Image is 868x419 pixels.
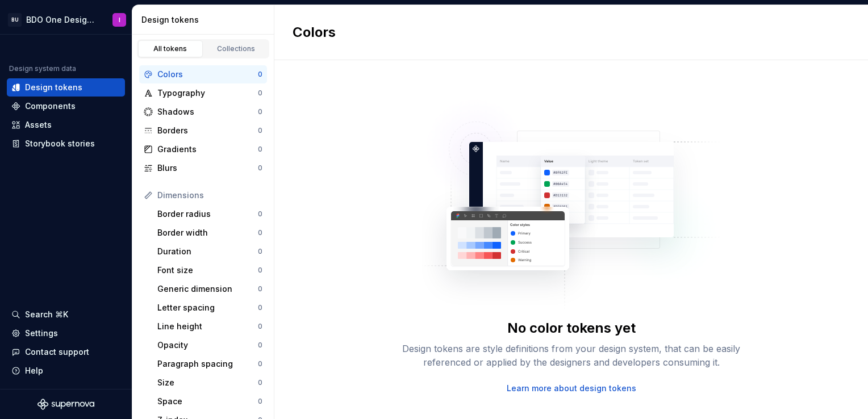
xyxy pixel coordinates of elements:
div: Colors [157,69,258,80]
a: Duration0 [153,242,267,261]
div: Size [157,377,258,388]
div: Blurs [157,162,258,174]
div: Design tokens [141,14,269,26]
a: Paragraph spacing0 [153,355,267,373]
div: Help [25,365,43,376]
a: Space0 [153,392,267,410]
div: 0 [258,284,262,294]
a: Border width0 [153,224,267,242]
a: Blurs0 [139,159,267,177]
div: 0 [258,70,262,79]
a: Settings [7,324,125,342]
a: Shadows0 [139,103,267,121]
div: 0 [258,378,262,387]
a: Typography0 [139,84,267,102]
div: Dimensions [157,190,262,201]
div: Design tokens [25,82,82,93]
div: No color tokens yet [507,319,636,337]
div: Duration [157,246,258,257]
a: Border radius0 [153,205,267,223]
div: 0 [258,266,262,275]
div: 0 [258,164,262,173]
a: Storybook stories [7,135,125,153]
div: Design system data [9,64,76,73]
div: 0 [258,341,262,350]
div: Generic dimension [157,283,258,295]
div: Line height [157,321,258,332]
div: 0 [258,322,262,331]
div: 0 [258,359,262,368]
div: Borders [157,125,258,136]
div: Collections [208,44,265,53]
div: 0 [258,126,262,135]
div: 0 [258,107,262,116]
div: Font size [157,265,258,276]
div: Shadows [157,106,258,118]
div: 0 [258,247,262,256]
div: 0 [258,303,262,312]
div: Border radius [157,208,258,220]
a: Line height0 [153,317,267,336]
div: Assets [25,119,52,131]
div: I [119,15,120,24]
div: 0 [258,228,262,237]
div: Border width [157,227,258,238]
a: Opacity0 [153,336,267,354]
a: Components [7,97,125,115]
div: Typography [157,87,258,99]
div: 0 [258,397,262,406]
a: Gradients0 [139,140,267,158]
svg: Supernova Logo [37,399,94,410]
div: Storybook stories [25,138,95,149]
div: 0 [258,145,262,154]
h2: Colors [293,23,336,41]
a: Font size0 [153,261,267,279]
button: BUBDO One Design SystemI [2,7,130,32]
button: Search ⌘K [7,305,125,324]
div: Gradients [157,144,258,155]
div: Opacity [157,340,258,351]
div: Paragraph spacing [157,358,258,370]
button: Contact support [7,343,125,361]
a: Generic dimension0 [153,280,267,298]
div: Components [25,100,76,112]
div: 0 [258,89,262,98]
div: BDO One Design System [26,14,99,26]
div: BU [8,13,22,27]
div: Settings [25,328,58,339]
div: Design tokens are style definitions from your design system, that can be easily referenced or app... [390,342,753,369]
button: Help [7,362,125,380]
div: All tokens [142,44,199,53]
a: Letter spacing0 [153,299,267,317]
div: Search ⌘K [25,309,68,320]
div: Contact support [25,346,89,358]
a: Borders0 [139,121,267,140]
div: Space [157,396,258,407]
a: Learn more about design tokens [507,383,636,394]
div: Letter spacing [157,302,258,313]
div: 0 [258,209,262,219]
a: Assets [7,116,125,134]
a: Colors0 [139,65,267,83]
a: Design tokens [7,78,125,97]
a: Size0 [153,374,267,392]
